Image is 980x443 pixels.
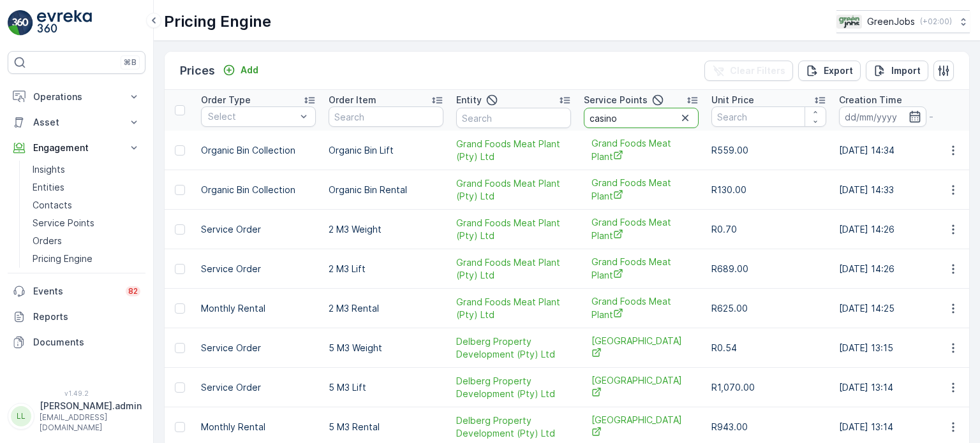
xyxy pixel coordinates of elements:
[195,210,322,249] td: Service Order
[456,177,571,203] a: Grand Foods Meat Plant (Pty) Ltd
[8,84,145,110] button: Operations
[866,61,928,81] button: Import
[322,210,450,249] td: 2 M3 Weight
[711,421,748,432] span: R943.00
[591,414,691,440] span: [GEOGRAPHIC_DATA]
[322,170,450,210] td: Organic Bin Rental
[164,11,271,32] p: Pricing Engine
[329,106,443,127] input: Search
[8,330,145,355] a: Documents
[33,285,118,298] p: Events
[711,382,755,393] span: R1,070.00
[730,64,785,77] p: Clear Filters
[322,328,450,368] td: 5 M3 Weight
[195,170,322,210] td: Organic Bin Collection
[584,94,648,106] p: Service Points
[591,335,691,361] span: [GEOGRAPHIC_DATA]
[591,295,691,321] a: Grand Foods Meat Plant
[711,94,754,106] p: Unit Price
[218,62,264,78] button: Add
[711,184,746,195] span: R130.00
[711,342,737,353] span: R0.54
[175,303,185,314] div: Toggle Row Selected
[201,94,251,106] p: Order Type
[591,137,691,163] a: Grand Foods Meat Plant
[456,138,571,163] a: Grand Foods Meat Plant (Pty) Ltd
[8,389,145,397] span: v 1.49.2
[591,216,691,242] span: Grand Foods Meat Plant
[33,116,120,129] p: Asset
[175,343,185,353] div: Toggle Row Selected
[456,335,571,361] a: Delberg Property Development (Pty) Ltd
[836,15,862,29] img: Green_Jobs_Logo.png
[33,199,72,212] p: Contacts
[8,135,145,161] button: Engagement
[195,328,322,368] td: Service Order
[175,264,185,274] div: Toggle Row Selected
[241,64,258,76] p: Add
[8,110,145,135] button: Asset
[33,163,65,176] p: Insights
[456,256,571,282] a: Grand Foods Meat Plant (Pty) Ltd
[8,279,145,304] a: Events82
[929,109,933,124] p: -
[711,263,748,274] span: R689.00
[456,94,482,106] p: Entity
[208,110,296,123] p: Select
[839,94,902,106] p: Creation Time
[27,161,145,178] a: Insights
[195,368,322,407] td: Service Order
[456,375,571,400] span: Delberg Property Development (Pty) Ltd
[33,336,140,349] p: Documents
[175,185,185,195] div: Toggle Row Selected
[711,303,748,314] span: R625.00
[836,10,970,33] button: GreenJobs(+02:00)
[456,296,571,321] a: Grand Foods Meat Plant (Pty) Ltd
[456,217,571,242] span: Grand Foods Meat Plant (Pty) Ltd
[456,414,571,440] a: Delberg Property Development (Pty) Ltd
[591,374,691,400] a: Queens Gardens
[891,64,921,77] p: Import
[824,64,853,77] p: Export
[591,177,691,203] a: Grand Foods Meat Plant
[711,224,737,235] span: R0.70
[33,235,62,247] p: Orders
[8,400,145,433] button: LL[PERSON_NAME].admin[EMAIL_ADDRESS][DOMAIN_NAME]
[920,17,952,27] p: ( +02:00 )
[591,256,691,282] a: Grand Foods Meat Plant
[33,252,93,265] p: Pricing Engine
[195,249,322,289] td: Service Order
[27,196,145,214] a: Contacts
[27,232,145,250] a: Orders
[322,368,450,407] td: 5 M3 Lift
[322,131,450,170] td: Organic Bin Lift
[456,108,571,128] input: Search
[175,224,185,235] div: Toggle Row Selected
[195,131,322,170] td: Organic Bin Collection
[33,217,94,229] p: Service Points
[591,335,691,361] a: Queens Gardens
[40,400,142,412] p: [PERSON_NAME].admin
[175,422,185,432] div: Toggle Row Selected
[195,289,322,328] td: Monthly Rental
[175,145,185,156] div: Toggle Row Selected
[591,414,691,440] a: Queens Gardens
[27,178,145,196] a: Entities
[711,106,826,127] input: Search
[8,10,33,36] img: logo
[180,62,215,80] p: Prices
[584,108,699,128] input: Search
[40,412,142,433] p: [EMAIL_ADDRESS][DOMAIN_NAME]
[27,214,145,232] a: Service Points
[27,250,145,268] a: Pricing Engine
[11,406,31,426] div: LL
